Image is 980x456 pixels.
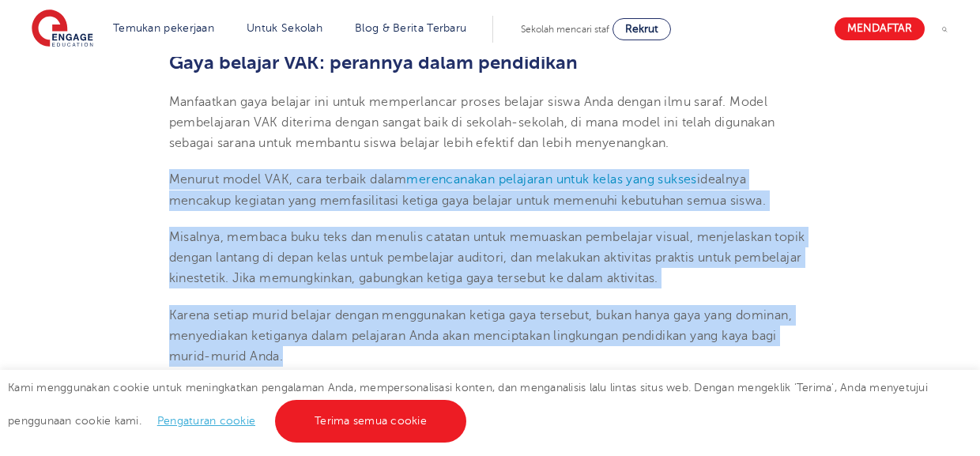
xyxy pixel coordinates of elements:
[169,308,793,364] font: Karena setiap murid belajar dengan menggunakan ketiga gaya tersebut, bukan hanya gaya yang domina...
[315,415,427,427] font: Terima semua cookie
[247,22,322,34] a: Untuk Sekolah
[847,23,912,35] font: Mendaftar
[32,9,93,49] img: Libatkan Pendidikan
[169,172,407,187] font: Menurut model VAK, cara terbaik dalam
[625,23,658,35] font: Rekrut
[169,230,805,286] font: Misalnya, membaca buku teks dan menulis catatan untuk memuaskan pembelajar visual, menjelaskan to...
[169,95,775,151] font: Manfaatkan gaya belajar ini untuk memperlancar proses belajar siswa Anda dengan ilmu saraf. Model...
[8,382,928,428] font: Kami menggunakan cookie untuk meningkatkan pengalaman Anda, mempersonalisasi konten, dan menganal...
[275,400,466,443] a: Terima semua cookie
[406,172,696,187] a: merencanakan pelajaran untuk kelas yang sukses
[169,51,578,73] font: Gaya belajar VAK: perannya dalam pendidikan
[113,22,214,34] a: Temukan pekerjaan
[157,415,255,427] a: Pengaturan cookie
[612,18,671,40] a: Rekrut
[521,24,609,35] font: Sekolah mencari staf
[835,17,925,40] a: Mendaftar
[355,22,466,34] a: Blog & Berita Terbaru
[169,172,767,207] font: idealnya mencakup kegiatan yang memfasilitasi ketiga gaya belajar untuk memenuhi kebutuhan semua ...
